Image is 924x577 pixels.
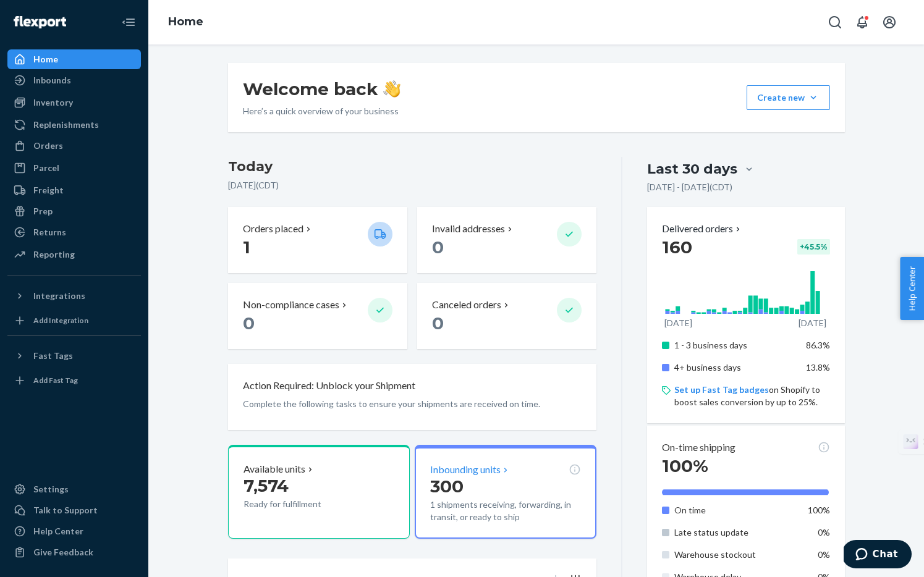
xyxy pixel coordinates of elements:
div: Last 30 days [647,159,737,179]
p: Here’s a quick overview of your business [243,105,401,117]
p: Action Required: Unblock your Shipment [243,379,415,393]
div: Parcel [33,162,59,174]
p: On-time shipping [662,440,735,455]
a: Replenishments [7,115,141,135]
a: Help Center [7,521,141,541]
img: Flexport logo [14,16,66,28]
span: 7,574 [244,475,289,496]
button: Close Navigation [116,10,141,35]
ol: breadcrumbs [158,4,213,40]
button: Inbounding units3001 shipments receiving, forwarding, in transit, or ready to ship [415,445,596,539]
p: Inbounding units [430,463,501,477]
p: Canceled orders [432,298,501,312]
h1: Welcome back [243,78,401,100]
div: Talk to Support [33,504,98,516]
span: 100% [808,505,830,515]
p: Ready for fulfillment [244,498,358,510]
button: Talk to Support [7,500,141,520]
button: Non-compliance cases 0 [228,283,407,349]
a: Add Integration [7,311,141,331]
span: 0 [243,313,255,334]
button: Create new [747,85,830,110]
p: Available units [244,462,305,476]
button: Canceled orders 0 [417,283,596,349]
p: [DATE] [664,317,692,329]
p: Invalid addresses [432,222,505,236]
div: Fast Tags [33,350,73,362]
p: [DATE] ( CDT ) [228,179,597,192]
a: Returns [7,222,141,242]
div: Integrations [33,290,85,302]
a: Inventory [7,93,141,112]
button: Help Center [900,257,924,320]
button: Available units7,574Ready for fulfillment [228,445,410,539]
p: On time [674,504,796,516]
a: Parcel [7,158,141,178]
span: 13.8% [806,362,830,373]
p: on Shopify to boost sales conversion by up to 25%. [674,384,829,408]
img: hand-wave emoji [383,80,401,98]
p: 1 - 3 business days [674,339,796,352]
a: Set up Fast Tag badges [674,384,769,395]
p: [DATE] - [DATE] ( CDT ) [647,181,732,193]
div: Add Fast Tag [33,375,78,385]
div: Settings [33,483,69,495]
a: Inbounds [7,70,141,90]
button: Integrations [7,286,141,306]
button: Open Search Box [823,10,847,35]
p: Non-compliance cases [243,298,339,312]
button: Open account menu [877,10,902,35]
span: 1 [243,237,250,258]
a: Freight [7,180,141,200]
span: 100% [662,455,708,476]
div: Help Center [33,525,83,537]
div: Inventory [33,96,73,109]
button: Fast Tags [7,346,141,366]
span: 0 [432,313,444,334]
p: 4+ business days [674,361,796,374]
div: Orders [33,140,63,152]
p: Complete the following tasks to ensure your shipments are received on time. [243,398,582,410]
button: Delivered orders [662,222,743,236]
button: Invalid addresses 0 [417,207,596,273]
div: Freight [33,184,64,196]
a: Orders [7,136,141,156]
div: Home [33,53,58,65]
div: Prep [33,205,53,217]
span: 0% [818,527,830,537]
button: Orders placed 1 [228,207,407,273]
span: 160 [662,237,692,258]
span: 300 [430,476,464,497]
button: Open notifications [850,10,875,35]
a: Reporting [7,245,141,264]
iframe: Opens a widget where you can chat to one of our agents [844,540,912,571]
div: Give Feedback [33,546,93,558]
span: 0% [818,549,830,560]
p: Orders placed [243,222,303,236]
div: Add Integration [33,315,88,326]
a: Prep [7,201,141,221]
span: 86.3% [806,340,830,350]
p: Warehouse stockout [674,549,796,561]
a: Settings [7,479,141,499]
span: 0 [432,237,444,258]
h3: Today [228,157,597,177]
p: 1 shipments receiving, forwarding, in transit, or ready to ship [430,499,581,523]
a: Home [168,15,203,28]
div: Replenishments [33,119,99,131]
div: Reporting [33,248,75,261]
div: + 45.5 % [797,239,830,255]
a: Home [7,49,141,69]
a: Add Fast Tag [7,371,141,390]
div: Inbounds [33,74,71,86]
p: [DATE] [799,317,826,329]
div: Returns [33,226,66,238]
p: Late status update [674,526,796,539]
button: Give Feedback [7,542,141,562]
